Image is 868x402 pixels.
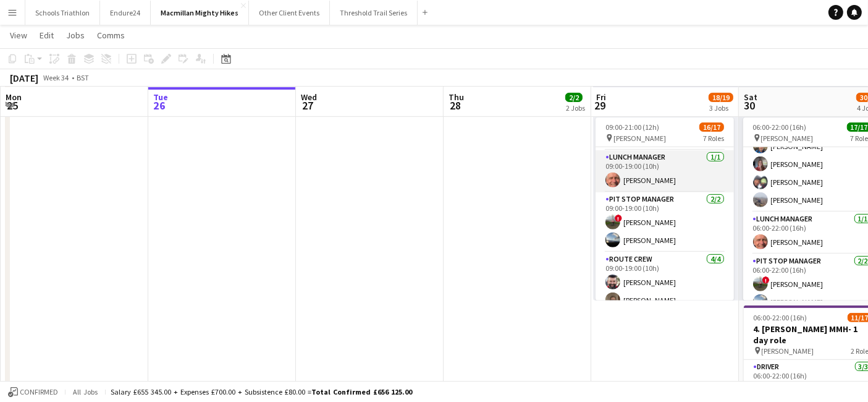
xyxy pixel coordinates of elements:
span: Wed [301,92,317,103]
span: 30 [742,98,757,113]
button: Confirmed [6,385,60,399]
div: Salary £655 345.00 + Expenses £700.00 + Subsistence £80.00 = [111,387,412,396]
span: Fri [596,92,606,103]
span: ! [615,215,622,222]
button: Threshold Trail Series [330,1,418,25]
span: Comms [97,30,125,41]
div: 3 Jobs [709,103,733,113]
span: 18/19 [709,93,733,102]
span: Confirmed [20,388,58,396]
span: 28 [447,98,464,113]
span: Jobs [66,30,85,41]
span: ! [762,276,770,284]
span: 25 [4,98,22,113]
span: [PERSON_NAME] [762,346,814,356]
div: BST [77,73,89,82]
app-card-role: Pit Stop Manager2/209:00-19:00 (10h)![PERSON_NAME][PERSON_NAME] [596,192,734,252]
a: Jobs [61,27,90,43]
span: [PERSON_NAME] [613,134,666,143]
a: Comms [92,27,130,43]
button: Endure24 [100,1,151,25]
span: 29 [594,98,606,113]
button: Macmillan Mighty Hikes [151,1,249,25]
a: Edit [35,27,59,43]
span: 06:00-22:00 (16h) [753,122,807,132]
app-job-card: 09:00-21:00 (12h)16/17 [PERSON_NAME]7 Roles[PERSON_NAME] Lunch Manager1/109:00-19:00 (10h)[PERSON... [596,118,734,301]
span: 2/2 [565,93,583,102]
span: Thu [449,92,464,103]
span: Week 34 [41,73,72,82]
span: 16/17 [699,122,724,132]
span: 06:00-22:00 (16h) [754,313,807,322]
span: Edit [40,30,54,41]
span: Mon [6,92,22,103]
button: Schools Triathlon [25,1,100,25]
span: View [10,30,27,41]
span: [PERSON_NAME] [761,134,814,143]
span: Total Confirmed £656 125.00 [311,387,412,396]
button: Other Client Events [249,1,330,25]
app-card-role: Lunch Manager1/109:00-19:00 (10h)[PERSON_NAME] [596,150,734,192]
span: Tue [153,92,168,103]
div: 2 Jobs [566,103,585,113]
span: All jobs [70,387,100,396]
app-card-role: Route Crew4/409:00-19:00 (10h)[PERSON_NAME][PERSON_NAME] [596,252,734,348]
span: 27 [299,98,317,113]
span: 26 [151,98,168,113]
div: [DATE] [10,72,38,84]
span: 7 Roles [703,134,724,143]
a: View [5,27,32,43]
span: 09:00-21:00 (12h) [605,122,659,132]
span: Sat [744,92,757,103]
